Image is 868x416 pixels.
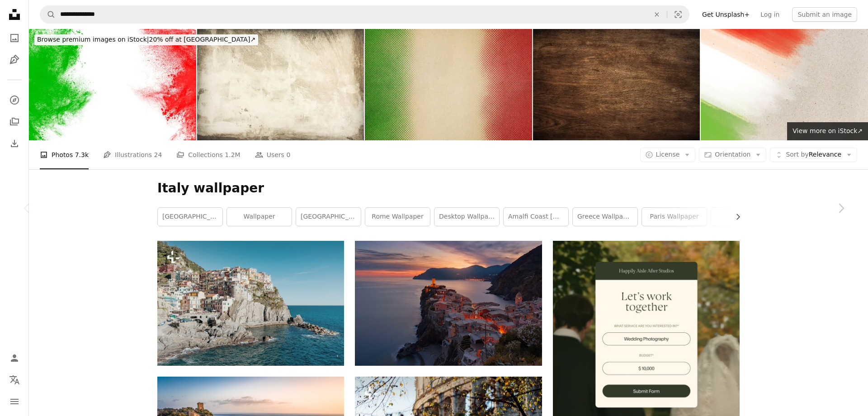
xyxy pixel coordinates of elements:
a: Log in [755,7,785,22]
img: Close-up of aged paper, texture background [197,29,364,140]
button: Visual search [667,6,689,23]
a: Log in / Sign up [5,349,24,367]
a: A small village on a cliff above the ocean [157,299,344,307]
img: Italian flag [701,29,868,140]
a: Photos [5,29,24,47]
a: Browse premium images on iStock|20% off at [GEOGRAPHIC_DATA]↗ [29,29,264,51]
a: aerial view of village on mountain cliff during orange sunset [355,299,542,307]
a: amalfi coast [GEOGRAPHIC_DATA] [504,208,568,226]
a: Collections [5,113,24,131]
a: greece wallpaper [573,208,637,226]
span: 24 [154,150,162,160]
button: License [640,148,696,162]
a: Users 0 [255,140,291,169]
a: tuscany [711,208,776,226]
img: aerial view of village on mountain cliff during orange sunset [355,241,542,365]
img: Natural wood texture [533,29,700,140]
a: Next [814,165,868,252]
button: Language [5,371,24,389]
span: Sort by [786,151,808,158]
span: License [656,151,680,158]
span: Orientation [715,151,750,158]
button: Menu [5,392,24,411]
button: Orientation [699,148,766,162]
button: Submit an image [792,7,857,22]
a: Illustrations [5,51,24,69]
a: View more on iStock↗ [787,122,868,140]
a: Collections 1.2M [176,140,240,169]
img: paper with green and red halftone [365,29,532,140]
button: Search Unsplash [40,6,56,23]
button: Sort byRelevance [770,148,857,162]
a: Download History [5,134,24,153]
span: 20% off at [GEOGRAPHIC_DATA] ↗ [37,36,255,43]
a: Illustrations 24 [103,140,162,169]
button: scroll list to the right [730,208,740,226]
span: 1.2M [225,150,240,160]
form: Find visuals sitewide [40,5,689,24]
span: Relevance [786,150,841,159]
img: A small village on a cliff above the ocean [157,241,344,365]
a: rome wallpaper [365,208,430,226]
span: 0 [286,150,290,160]
a: [GEOGRAPHIC_DATA] [296,208,361,226]
a: paris wallpaper [642,208,707,226]
button: Clear [647,6,667,23]
span: View more on iStock ↗ [793,127,863,134]
a: [GEOGRAPHIC_DATA] [158,208,222,226]
h1: Italy wallpaper [157,180,740,196]
span: Browse premium images on iStock | [37,36,149,43]
img: Italy [29,29,196,140]
a: Explore [5,91,24,109]
a: wallpaper [227,208,292,226]
a: desktop wallpaper [434,208,499,226]
a: Get Unsplash+ [697,7,755,22]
